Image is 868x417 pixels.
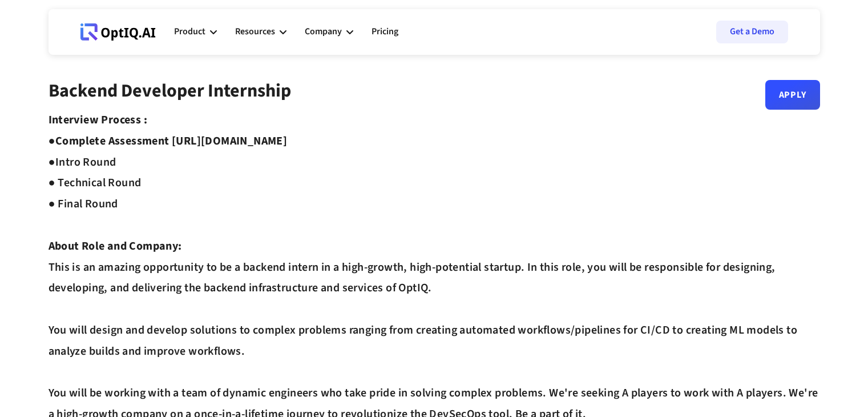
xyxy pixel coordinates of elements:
[716,21,788,43] a: Get a Demo
[765,80,820,110] a: Apply
[80,15,156,49] a: Webflow Homepage
[372,15,398,49] a: Pricing
[235,24,275,39] div: Resources
[174,15,217,49] div: Product
[49,112,148,128] strong: Interview Process :
[235,15,286,49] div: Resources
[305,24,342,39] div: Company
[49,238,182,254] strong: About Role and Company:
[49,78,291,104] strong: Backend Developer Internship
[49,133,288,170] strong: Complete Assessment [URL][DOMAIN_NAME] ●
[174,24,205,39] div: Product
[305,15,353,49] div: Company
